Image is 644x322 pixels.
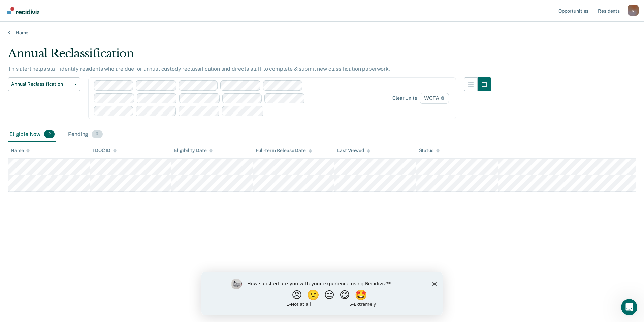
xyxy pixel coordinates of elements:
[44,130,55,139] span: 2
[419,148,440,153] div: Status
[7,7,39,14] img: Recidiviz
[8,77,80,91] button: Annual Reclassification
[628,5,639,16] button: Profile dropdown button
[420,93,449,104] span: WCFA
[201,272,443,315] iframe: Survey by Kim from Recidiviz
[256,148,312,153] div: Full-term Release Date
[174,148,213,153] div: Eligibility Date
[628,5,639,16] div: s
[11,148,30,153] div: Name
[11,81,72,87] span: Annual Reclassification
[337,148,370,153] div: Last Viewed
[92,148,117,153] div: TDOC ID
[8,46,491,66] div: Annual Reclassification
[621,299,637,315] iframe: Intercom live chat
[8,30,636,36] a: Home
[67,127,104,142] div: Pending6
[8,127,56,142] div: Eligible Now2
[92,130,102,139] span: 6
[392,95,417,101] div: Clear units
[8,66,390,72] p: This alert helps staff identify residents who are due for annual custody reclassification and dir...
